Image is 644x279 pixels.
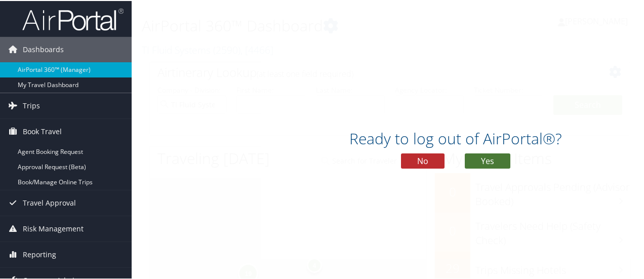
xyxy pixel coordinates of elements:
[23,215,84,241] span: Risk Management
[23,36,64,61] span: Dashboards
[22,7,124,30] img: airportal-logo.png
[23,118,62,143] span: Book Travel
[465,152,510,168] button: Yes
[23,189,76,215] span: Travel Approval
[401,152,445,168] button: No
[23,92,40,117] span: Trips
[23,241,56,266] span: Reporting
